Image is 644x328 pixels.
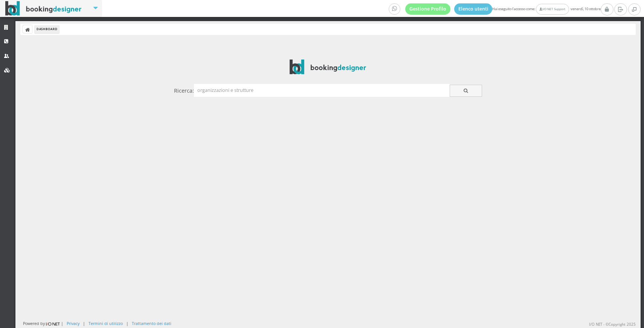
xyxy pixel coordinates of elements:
input: organizzazioni e strutture [194,84,450,96]
span: Hai eseguito l'accesso come: venerdì, 10 ottobre [389,3,601,15]
a: Gestione Profilo [405,3,450,15]
img: ionet_small_logo.png [45,321,61,327]
a: Elenco utenti [454,3,493,15]
a: I/O NET Support [536,4,569,15]
div: | [83,320,85,326]
h4: Ricerca: [174,87,194,94]
img: BookingDesigner.com [5,1,82,16]
div: | [126,320,128,326]
div: Powered by | [23,320,63,327]
li: Dashboard [35,25,59,34]
img: BookingDesigner.com [290,59,366,74]
a: Trattamento dei dati [132,320,171,326]
a: Privacy [67,320,79,326]
a: Termini di utilizzo [89,320,123,326]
